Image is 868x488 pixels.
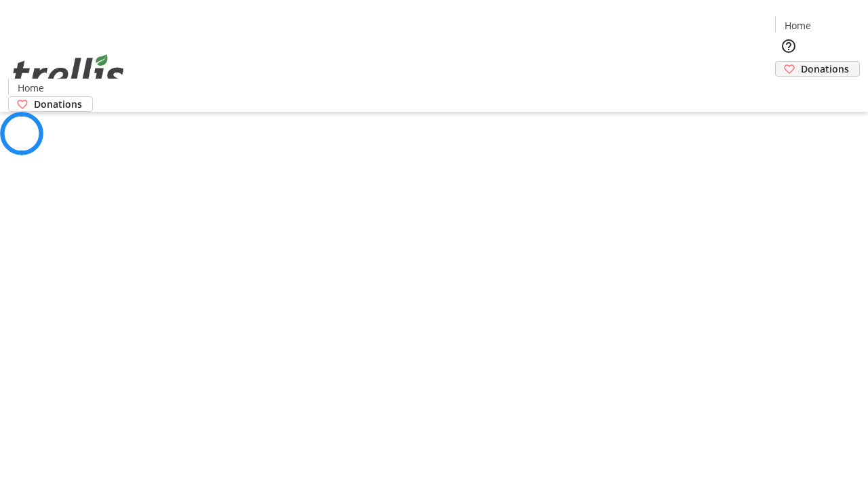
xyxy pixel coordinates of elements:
[775,61,860,77] a: Donations
[8,96,93,112] a: Donations
[776,18,819,33] a: Home
[775,77,802,104] button: Cart
[801,62,849,76] span: Donations
[785,18,811,33] span: Home
[9,81,52,95] a: Home
[18,81,44,95] span: Home
[8,39,129,107] img: Orient E2E Organization Vg49iMFUsy's Logo
[775,33,802,60] button: Help
[34,97,82,111] span: Donations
